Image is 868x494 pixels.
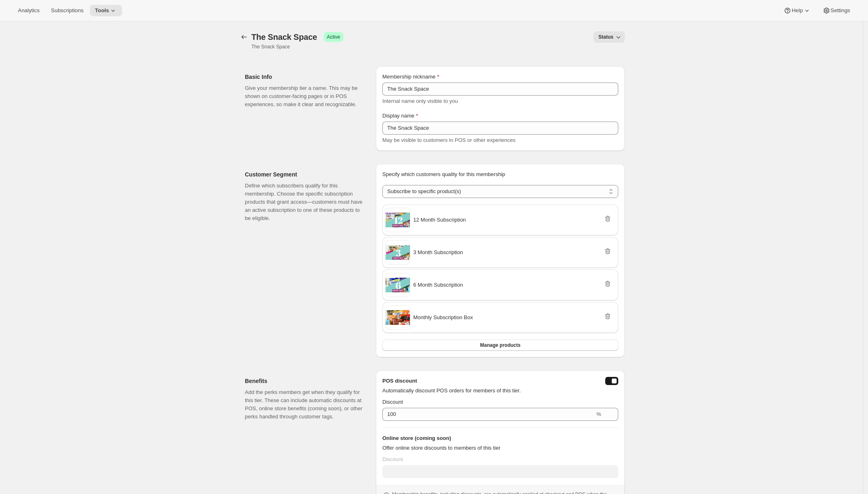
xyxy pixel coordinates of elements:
span: Manage products [480,342,520,348]
button: Remove [602,213,613,224]
span: 6 Month Subscription [413,281,463,289]
button: Manage products [382,339,618,351]
span: Discount [382,456,403,462]
span: 3 Month Subscription [413,248,463,257]
button: Tools [90,5,122,16]
h3: Online store (coming soon) [382,434,618,442]
span: Monthly Subscription Box [413,313,473,322]
p: Define which subscribers qualify for this membership. Choose the specific subscription products t... [245,182,363,222]
div: The Snack Space [251,32,343,42]
span: Membership nickname [382,74,436,80]
span: Subscriptions [51,7,83,14]
button: posDiscountEnabled [605,377,618,385]
span: May be visible to customers in POS or other experiences [382,137,515,143]
h2: Basic Info [245,73,363,81]
button: Status [593,31,625,43]
button: Remove [602,311,613,322]
input: Enter display name [382,122,618,135]
span: Active [327,34,340,40]
span: Settings [831,7,850,14]
input: Enter internal name [382,83,618,96]
button: Help [779,5,816,16]
button: Remove [602,246,613,257]
span: Help [792,7,803,14]
span: % [596,411,601,417]
span: Tools [95,7,109,14]
p: Specify which customers quality for this membership [382,170,618,178]
h2: Benefits [245,377,363,385]
span: Status [598,34,613,40]
p: Give your membership tier a name. This may be shown on customer-facing pages or in POS experience... [245,84,363,109]
h3: POS discount [382,377,417,385]
p: The Snack Space [251,44,347,50]
button: Subscriptions [46,5,88,16]
span: Display name [382,113,414,119]
h2: Customer Segment [245,170,363,178]
span: Discount [382,399,403,405]
span: 12 Month Subscription [413,216,466,224]
button: Analytics [13,5,44,16]
button: Memberships [238,31,250,43]
button: Settings [818,5,855,16]
p: Add the perks members get when they qualify for this tier. These can include automatic discounts ... [245,388,363,421]
p: Automatically discount POS orders for members of this tier. [382,387,618,395]
span: Internal name only visible to you [382,98,458,104]
p: Offer online store discounts to members of this tier [382,444,618,452]
span: Analytics [18,7,39,14]
button: Remove [602,278,613,289]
